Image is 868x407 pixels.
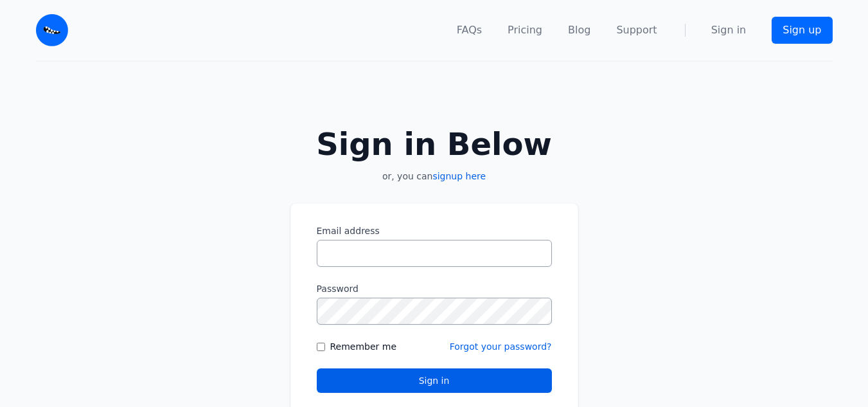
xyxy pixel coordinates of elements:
[508,23,542,38] a: Pricing
[711,23,747,38] a: Sign in
[457,23,482,38] a: FAQs
[317,282,552,295] label: Password
[616,23,657,38] a: Support
[36,14,68,46] img: Email Monster
[432,171,486,181] a: signup here
[772,17,832,44] a: Sign up
[330,340,397,353] label: Remember me
[290,129,578,159] h2: Sign in Below
[450,341,552,352] a: Forgot your password?
[290,170,578,183] p: or, you can
[568,23,590,38] a: Blog
[317,368,552,393] button: Sign in
[317,224,552,237] label: Email address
